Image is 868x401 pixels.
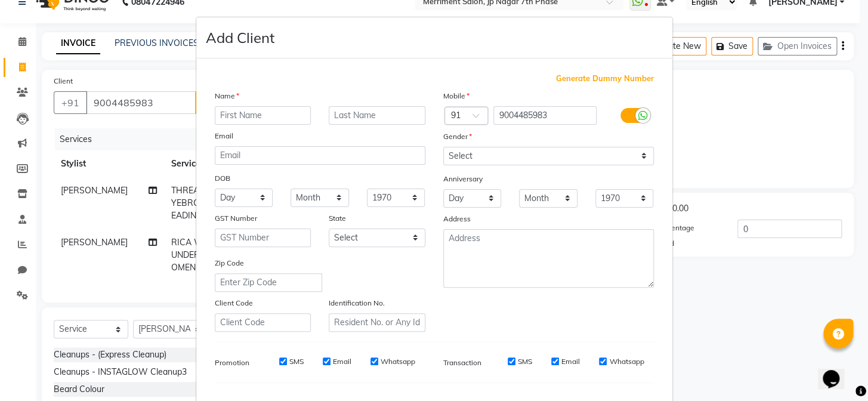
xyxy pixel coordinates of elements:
[329,298,385,309] label: Identification No.
[381,356,415,367] label: Whatsapp
[215,313,311,332] input: Client Code
[329,313,425,332] input: Resident No. or Any Id
[215,106,311,125] input: First Name
[561,356,580,367] label: Email
[333,356,351,367] label: Email
[289,356,304,367] label: SMS
[443,214,471,224] label: Address
[206,27,274,48] h4: Add Client
[215,146,425,165] input: Email
[215,173,230,184] label: DOB
[215,91,239,101] label: Name
[556,73,654,85] span: Generate Dummy Number
[443,91,469,101] label: Mobile
[215,357,249,368] label: Promotion
[818,353,856,389] iframe: chat widget
[215,258,244,269] label: Zip Code
[443,174,483,184] label: Anniversary
[215,273,322,292] input: Enter Zip Code
[518,356,532,367] label: SMS
[215,229,311,247] input: GST Number
[329,106,425,125] input: Last Name
[329,213,346,224] label: State
[493,106,597,125] input: Mobile
[443,357,481,368] label: Transaction
[609,356,644,367] label: Whatsapp
[443,131,472,142] label: Gender
[215,213,257,224] label: GST Number
[215,298,253,309] label: Client Code
[215,131,233,141] label: Email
